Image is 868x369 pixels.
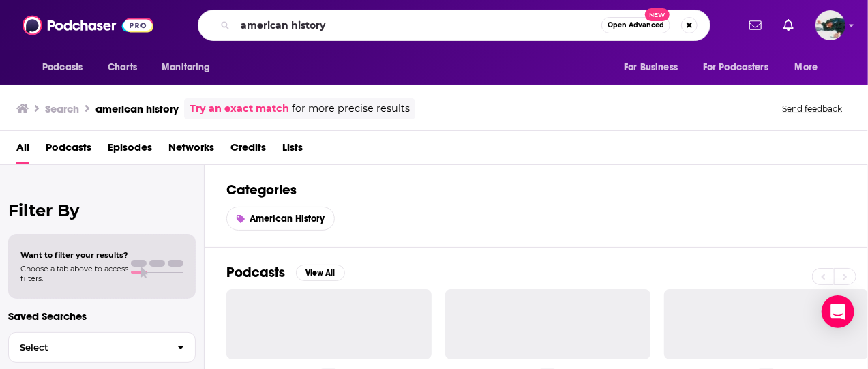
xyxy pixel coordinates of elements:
[608,22,664,29] span: Open Advanced
[16,136,29,164] a: All
[168,136,214,164] a: Networks
[250,213,325,224] span: American History
[624,58,678,77] span: For Business
[795,58,818,77] span: More
[601,17,670,33] button: Open AdvancedNew
[703,58,768,77] span: For Podcasters
[822,295,854,328] div: Open Intercom Messenger
[645,8,670,21] span: New
[99,55,145,80] a: Charts
[282,136,303,164] a: Lists
[815,10,845,40] button: Show profile menu
[33,55,100,80] button: open menu
[46,136,91,164] a: Podcasts
[108,136,152,164] a: Episodes
[23,12,153,38] img: Podchaser - Follow, Share and Rate Podcasts
[815,10,845,40] img: User Profile
[8,201,196,220] h2: Filter By
[778,14,799,37] a: Show notifications dropdown
[152,55,228,80] button: open menu
[292,101,410,117] span: for more precise results
[20,250,128,260] span: Want to filter your results?
[815,10,845,40] span: Logged in as fsg.publicity
[744,14,767,37] a: Show notifications dropdown
[614,55,695,80] button: open menu
[230,136,266,164] a: Credits
[226,207,335,231] a: American History
[296,265,345,281] button: View All
[226,264,285,281] h2: Podcasts
[778,103,846,115] button: Send feedback
[95,102,179,115] h3: american history
[8,310,196,323] p: Saved Searches
[20,264,128,283] span: Choose a tab above to access filters.
[45,102,79,115] h3: Search
[108,58,137,77] span: Charts
[198,10,710,41] div: Search podcasts, credits, & more...
[8,332,196,363] button: Select
[785,55,835,80] button: open menu
[42,58,83,77] span: Podcasts
[235,14,601,36] input: Search podcasts, credits, & more...
[694,55,788,80] button: open menu
[162,58,210,77] span: Monitoring
[226,181,845,198] h2: Categories
[9,343,166,352] span: Select
[190,101,289,117] a: Try an exact match
[226,264,345,281] a: PodcastsView All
